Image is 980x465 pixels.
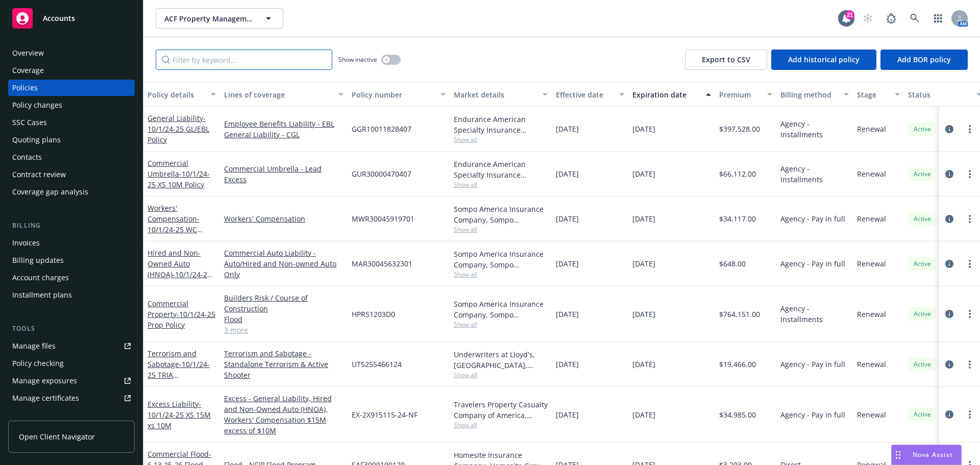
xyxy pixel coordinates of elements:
a: Commercial Umbrella - Lead Excess [224,163,344,185]
div: Tools [8,324,135,334]
span: Agency - Pay in full [780,359,845,370]
span: - 10/1/24-25 GL/EBL Policy [148,113,209,144]
span: [DATE] [632,213,655,224]
span: Renewal [857,359,886,370]
a: Billing updates [8,252,135,268]
a: circleInformation [943,308,955,320]
span: - 10/1/24-25 XS 15M xs 10M [148,399,211,430]
span: Active [912,125,933,134]
a: circleInformation [943,123,955,135]
a: Workers' Compensation [148,203,200,245]
span: $34,117.00 [719,213,756,224]
span: Renewal [857,258,886,269]
span: Add BOR policy [897,55,951,64]
span: $19,466.00 [719,359,756,370]
a: Excess Liability [148,399,211,430]
a: Quoting plans [8,132,135,148]
button: Effective date [552,82,628,107]
div: Contacts [12,149,42,165]
a: Policies [8,80,135,96]
a: Builders Risk / Course of Construction [224,292,344,314]
span: ACF Property Management, Inc. [164,13,253,24]
span: [DATE] [632,359,655,370]
button: Billing method [776,82,853,107]
div: Installment plans [12,287,72,303]
div: Stage [857,89,889,100]
span: [DATE] [556,409,579,420]
div: Sompo America Insurance Company, Sompo International [454,204,548,225]
div: Market details [454,89,536,100]
a: Manage files [8,338,135,354]
div: Billing method [780,89,838,100]
a: Commercial Umbrella [148,158,210,189]
div: Sompo America Insurance Company, Sompo International [454,249,548,270]
a: more [964,408,976,421]
a: Coverage gap analysis [8,184,135,200]
a: Terrorism and Sabotage [148,349,210,401]
span: Active [912,259,933,268]
span: Renewal [857,409,886,420]
a: Start snowing [857,8,878,29]
div: Expiration date [632,89,700,100]
button: Add BOR policy [880,50,968,70]
span: Agency - Pay in full [780,258,845,269]
a: Commercial Property [148,299,215,330]
span: Export to CSV [702,55,750,64]
a: Account charges [8,270,135,286]
span: Active [912,360,933,369]
div: Endurance American Specialty Insurance Company, Sompo International [454,114,548,135]
button: Policy details [143,82,220,107]
button: ACF Property Management, Inc. [156,8,283,29]
a: Contacts [8,149,135,165]
span: Active [912,214,933,224]
span: - 10/1/24-25 WC Policy [148,214,203,245]
button: Policy number [348,82,450,107]
span: $66,112.00 [719,168,756,179]
a: Manage exposures [8,373,135,389]
span: MWR30045919701 [352,213,414,224]
a: Hired and Non-Owned Auto (HNOA) [148,248,211,290]
span: [DATE] [632,168,655,179]
span: MAR30045632301 [352,258,412,269]
span: Show all [454,135,548,144]
span: $764,151.00 [719,309,760,320]
span: Open Client Navigator [19,431,95,442]
div: Underwriters at Lloyd's, [GEOGRAPHIC_DATA], [PERSON_NAME] of London, CRC Group [454,349,548,371]
a: Policy changes [8,97,135,113]
div: Manage certificates [12,390,79,406]
div: Manage claims [12,407,64,424]
div: Quoting plans [12,132,61,148]
button: Expiration date [628,82,715,107]
span: - 10/1/24-25 Prop Policy [148,309,215,330]
div: Contract review [12,166,66,183]
div: Billing updates [12,252,64,268]
span: [DATE] [556,309,579,320]
button: Nova Assist [891,445,962,465]
span: HPRS1203D0 [352,309,395,320]
div: Manage files [12,338,56,354]
a: General Liability [148,113,209,144]
span: Show all [454,421,548,429]
span: Show inactive [338,55,377,64]
span: Active [912,309,933,319]
span: Show all [454,180,548,189]
span: - 10/1/24-25 HNOA Policy [148,270,213,290]
a: circleInformation [943,168,955,180]
div: Policies [12,80,38,96]
a: Manage certificates [8,390,135,406]
a: more [964,308,976,320]
span: Renewal [857,213,886,224]
a: SSC Cases [8,114,135,131]
div: Effective date [556,89,613,100]
a: 3 more [224,325,344,335]
div: Account charges [12,270,69,286]
a: circleInformation [943,258,955,270]
a: Manage claims [8,407,135,424]
span: Renewal [857,124,886,134]
span: [DATE] [556,213,579,224]
span: Agency - Installments [780,303,849,325]
span: [DATE] [632,409,655,420]
a: Accounts [8,4,135,33]
span: GGR10011828407 [352,124,411,134]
